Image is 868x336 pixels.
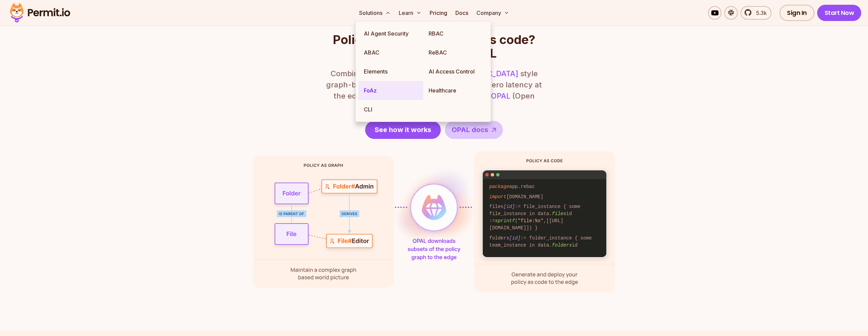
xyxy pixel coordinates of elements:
[423,62,488,81] a: AI Access Control
[423,24,488,43] a: RBAC
[489,184,509,189] span: package
[365,121,441,139] a: See how it works
[485,202,605,233] code: files := file_instance { some file_instance in data id := ( ,[[URL][DOMAIN_NAME]]) }
[358,100,423,119] a: CLI
[489,194,506,199] span: import
[7,1,73,24] img: Permit logo
[358,43,423,62] a: ABAC
[518,250,544,255] span: "team:%s"
[495,218,515,224] span: sprintf
[549,211,566,216] span: .files
[495,250,515,255] span: sprintf
[427,6,450,20] a: Pricing
[358,62,423,81] a: Elements
[504,204,515,209] span: [id]
[356,6,393,20] button: Solutions
[358,24,423,43] a: AI Agent Security
[752,9,767,17] span: 5.3k
[474,6,512,20] button: Company
[485,192,605,202] code: [DOMAIN_NAME]
[452,125,488,134] span: OPAL docs
[485,182,605,192] code: app.rebac
[817,5,862,21] a: Start Now
[423,43,488,62] a: ReBAC
[780,5,814,21] a: Sign In
[358,81,423,100] a: FoAz
[741,6,771,20] a: 5.3k
[485,233,605,264] code: folders := folder_instance { some team_instance in data id := ( ,[[URL][DOMAIN_NAME]]) }
[549,243,572,248] span: .folders
[445,121,503,139] a: OPAL docs
[423,81,488,100] a: Healthcare
[325,33,542,60] h2: Policy as a graph? Policy as code? Enjoy both with OPAL
[325,68,542,113] p: Combine the power of style graph-based authorization in the cloud with zero latency at the edge t...
[509,235,521,241] span: [id]
[396,6,424,20] button: Learn
[518,218,544,224] span: "file:%s"
[375,125,431,134] span: See how it works
[453,6,471,20] a: Docs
